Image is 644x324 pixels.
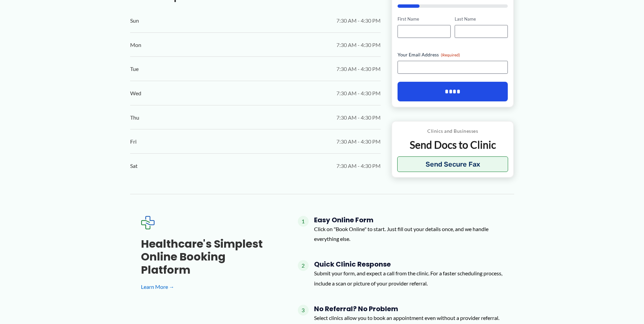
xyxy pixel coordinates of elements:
[314,216,503,224] h4: Easy Online Form
[336,113,381,123] span: 7:30 AM - 4:30 PM
[398,51,508,58] label: Your Email Address
[130,113,139,123] span: Thu
[336,16,381,26] span: 7:30 AM - 4:30 PM
[397,156,508,172] button: Send Secure Fax
[130,161,138,171] span: Sat
[336,40,381,50] span: 7:30 AM - 4:30 PM
[398,16,451,22] label: First Name
[298,216,309,227] span: 1
[336,88,381,98] span: 7:30 AM - 4:30 PM
[314,305,503,313] h4: No Referral? No Problem
[141,238,276,276] h3: Healthcare's simplest online booking platform
[298,260,309,271] span: 2
[314,260,503,268] h4: Quick Clinic Response
[336,136,381,147] span: 7:30 AM - 4:30 PM
[130,40,141,50] span: Mon
[130,64,139,74] span: Tue
[441,52,460,57] span: (Required)
[336,161,381,171] span: 7:30 AM - 4:30 PM
[130,16,139,26] span: Sun
[130,88,141,98] span: Wed
[397,138,508,151] p: Send Docs to Clinic
[314,268,503,288] p: Submit your form, and expect a call from the clinic. For a faster scheduling process, include a s...
[141,216,154,229] img: Expected Healthcare Logo
[141,282,276,292] a: Learn More →
[314,224,503,244] p: Click on "Book Online" to start. Just fill out your details once, and we handle everything else.
[455,16,508,22] label: Last Name
[336,64,381,74] span: 7:30 AM - 4:30 PM
[298,305,309,316] span: 3
[130,136,137,147] span: Fri
[397,127,508,135] p: Clinics and Businesses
